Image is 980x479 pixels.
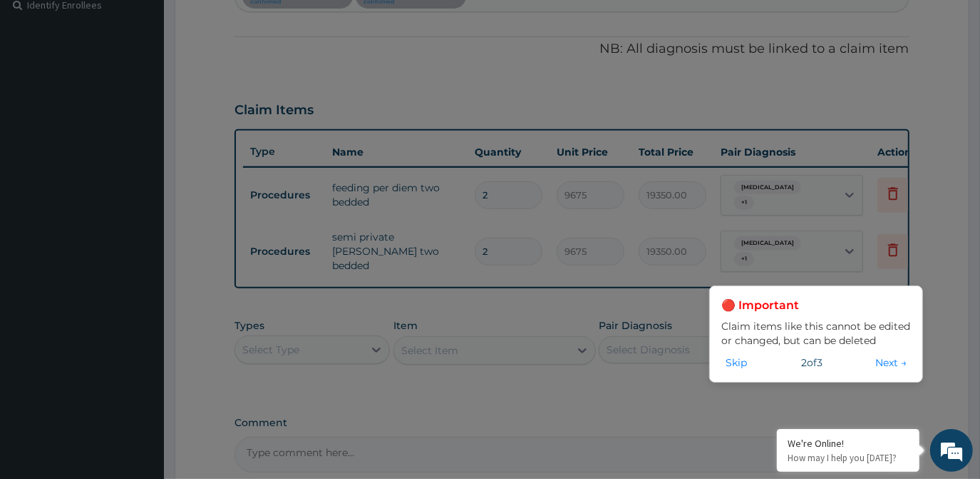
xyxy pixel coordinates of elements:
[721,319,911,348] p: Claim items like this cannot be edited or changed, but can be deleted
[801,356,822,370] span: 2 of 3
[788,452,909,464] p: How may I help you today?
[788,437,909,450] div: We're Online!
[871,355,911,370] button: Next →
[83,146,197,291] span: We're online!
[7,323,272,373] textarea: Type your message and hit 'Enter'
[721,355,751,370] button: Skip
[234,7,268,41] div: Minimize live chat window
[74,80,239,99] div: Chat with us now
[26,71,58,107] img: d_794563401_company_1708531726252_794563401
[721,298,911,313] h3: 🔴 Important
